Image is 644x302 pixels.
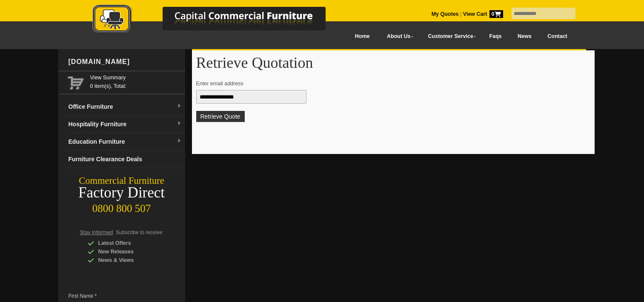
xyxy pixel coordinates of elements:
a: Office Furnituredropdown [65,98,185,116]
div: 0800 800 507 [58,198,185,215]
div: New Releases [88,247,169,256]
button: Retrieve Quote [196,111,245,122]
span: Subscribe to receive: [116,229,163,235]
a: Contact [539,27,575,46]
strong: View Cart [463,11,503,17]
img: dropdown [177,121,182,126]
a: News [509,27,539,46]
a: About Us [378,27,418,46]
span: 0 [489,10,503,18]
div: [DOMAIN_NAME] [65,49,185,75]
div: News & Views [88,256,169,264]
img: dropdown [177,139,182,144]
a: Education Furnituredropdown [65,133,185,151]
div: Latest Offers [88,239,169,247]
a: My Quotes [432,11,459,17]
span: First Name * [69,292,164,300]
div: Factory Direct [58,187,185,199]
p: Enter email address [196,79,582,88]
h1: Retrieve Quotation [196,55,590,71]
a: View Cart0 [461,11,503,17]
a: View Summary [90,73,182,82]
a: Furniture Clearance Deals [65,151,185,168]
div: Commercial Furniture [58,175,185,187]
a: Customer Service [418,27,481,46]
span: Stay Informed [80,229,113,235]
a: Faqs [481,27,510,46]
img: Capital Commercial Furniture Logo [69,4,367,35]
a: Hospitality Furnituredropdown [65,116,185,133]
img: dropdown [177,104,182,109]
span: 0 item(s), Total: [90,73,182,89]
a: Capital Commercial Furniture Logo [69,4,367,38]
